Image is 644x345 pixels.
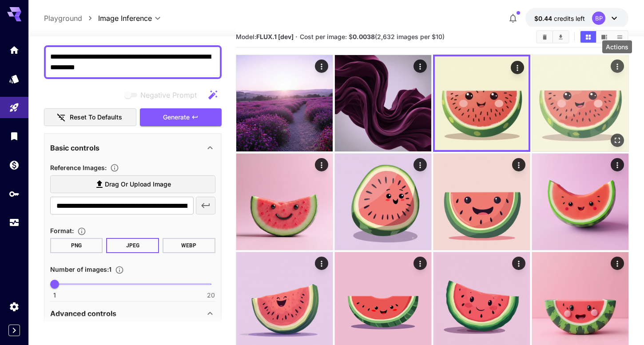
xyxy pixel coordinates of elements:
[610,134,624,147] div: Open in fullscreen
[510,61,524,74] div: Actions
[534,14,585,23] div: $0.4355
[123,89,204,100] span: Negative prompts are not compatible with the selected model.
[532,55,628,151] img: Z
[236,154,333,250] img: 2Q==
[314,158,328,171] div: Actions
[534,15,554,22] span: $0.44
[9,188,20,199] div: API Keys
[413,158,426,171] div: Actions
[50,238,103,253] button: PNG
[512,257,525,270] div: Actions
[602,40,632,53] div: Actions
[53,291,56,300] span: 1
[580,31,596,43] button: Show images in grid view
[610,257,624,270] div: Actions
[140,108,222,127] button: Generate
[435,56,529,150] img: 9k=
[50,164,107,171] span: Reference Images :
[580,30,628,44] div: Show images in grid viewShow images in video viewShow images in list view
[314,59,328,73] div: Actions
[9,73,20,84] div: Models
[107,163,123,172] button: Upload a reference image to guide the result. This is needed for Image-to-Image or Inpainting. Su...
[106,238,159,253] button: JPEG
[532,154,628,250] img: Z
[50,266,111,273] span: Number of images : 1
[9,301,20,312] div: Settings
[50,175,215,194] label: Drag or upload image
[44,13,82,24] a: Playground
[207,291,215,300] span: 20
[314,257,328,270] div: Actions
[525,8,628,28] button: $0.4355BP
[8,325,20,336] button: Expand sidebar
[74,227,90,236] button: Choose the file format for the output image.
[44,13,98,24] nav: breadcrumb
[9,131,20,142] div: Library
[537,31,553,43] button: Clear Images
[163,238,215,253] button: WEBP
[50,303,215,324] div: Advanced controls
[596,31,612,43] button: Show images in video view
[236,55,333,151] img: 9k=
[9,217,20,228] div: Usage
[140,90,197,100] span: Negative Prompt
[111,266,127,274] button: Specify how many images to generate in a single request. Each image generation will be charged se...
[536,30,569,44] div: Clear ImagesDownload All
[610,59,624,73] div: Actions
[236,33,294,40] span: Model:
[335,55,431,151] img: 9k=
[256,33,294,40] b: FLUX.1 [dev]
[50,308,116,319] p: Advanced controls
[592,12,605,25] div: BP
[50,227,74,234] span: Format :
[433,154,530,250] img: 2Q==
[553,31,568,43] button: Download All
[9,102,20,113] div: Playground
[335,154,431,250] img: 2Q==
[105,179,171,190] span: Drag or upload image
[413,59,426,73] div: Actions
[353,33,375,40] b: 0.0038
[300,33,445,40] span: Cost per image: $ (2,632 images per $10)
[295,32,298,42] p: ·
[44,108,136,127] button: Reset to defaults
[554,15,585,22] span: credits left
[512,158,525,171] div: Actions
[163,112,190,123] span: Generate
[50,143,99,153] p: Basic controls
[610,158,624,171] div: Actions
[9,159,20,171] div: Wallet
[98,13,152,24] span: Image Inference
[612,31,628,43] button: Show images in list view
[413,257,426,270] div: Actions
[9,44,20,56] div: Home
[50,137,215,159] div: Basic controls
